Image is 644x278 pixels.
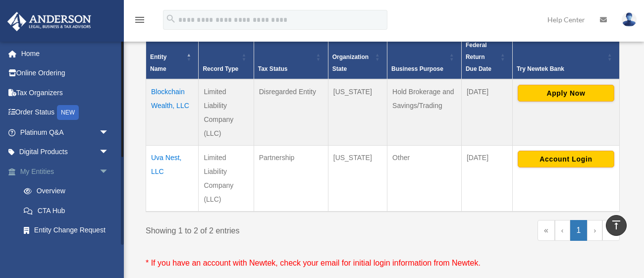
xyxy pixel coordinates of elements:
a: Binder Walkthrough [14,240,124,260]
td: Limited Liability Company (LLC) [199,79,254,146]
span: Federal Return Due Date [466,42,491,72]
a: Online Ordering [7,63,124,83]
th: Organization State: Activate to sort [328,35,387,80]
a: menu [134,17,146,26]
a: 1 [570,220,588,241]
a: vertical_align_top [606,215,627,236]
span: arrow_drop_down [99,142,119,163]
i: menu [134,14,146,26]
td: Limited Liability Company (LLC) [199,146,254,212]
a: Overview [14,181,119,201]
th: Try Newtek Bank : Activate to sort [512,35,619,80]
span: arrow_drop_down [99,122,119,143]
td: Uva Nest, LLC [146,146,199,212]
th: Business Purpose: Activate to sort [387,35,462,80]
a: My Entitiesarrow_drop_down [7,162,124,181]
span: Organization State [332,54,369,72]
td: Disregarded Entity [254,79,328,146]
span: arrow_drop_down [99,162,119,182]
img: Anderson Advisors Platinum Portal [4,12,94,31]
td: [US_STATE] [328,146,387,212]
div: Try Newtek Bank [517,63,604,75]
span: Record Type [203,65,238,72]
a: Order StatusNEW [7,103,124,123]
span: Tax Status [258,65,288,72]
td: [DATE] [461,79,512,146]
td: Other [387,146,462,212]
button: Account Login [518,151,614,167]
td: Blockchain Wealth, LLC [146,79,199,146]
a: Tax Organizers [7,83,124,103]
a: Next [587,220,602,241]
span: Business Purpose [391,65,443,72]
a: Platinum Q&Aarrow_drop_down [7,122,124,142]
a: Entity Change Request [14,221,124,240]
td: [DATE] [461,146,512,212]
th: Record Type: Activate to sort [199,35,254,80]
span: Entity Name [150,54,166,72]
div: Showing 1 to 2 of 2 entries [146,220,376,238]
img: User Pic [622,12,637,27]
i: search [165,13,176,24]
th: Tax Status: Activate to sort [254,35,328,80]
a: Last [602,220,620,241]
button: Apply Now [518,85,614,102]
th: Entity Name: Activate to invert sorting [146,35,199,80]
a: Account Login [518,155,614,163]
a: Previous [555,220,570,241]
i: vertical_align_top [610,219,622,231]
td: Partnership [254,146,328,212]
a: CTA Hub [14,201,124,221]
th: Federal Return Due Date: Activate to sort [461,35,512,80]
td: [US_STATE] [328,79,387,146]
a: Home [7,44,124,63]
a: First [537,220,555,241]
div: NEW [57,105,79,120]
a: Digital Productsarrow_drop_down [7,142,124,162]
td: Hold Brokerage and Savings/Trading [387,79,462,146]
p: * If you have an account with Newtek, check your email for initial login information from Newtek. [146,256,620,270]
